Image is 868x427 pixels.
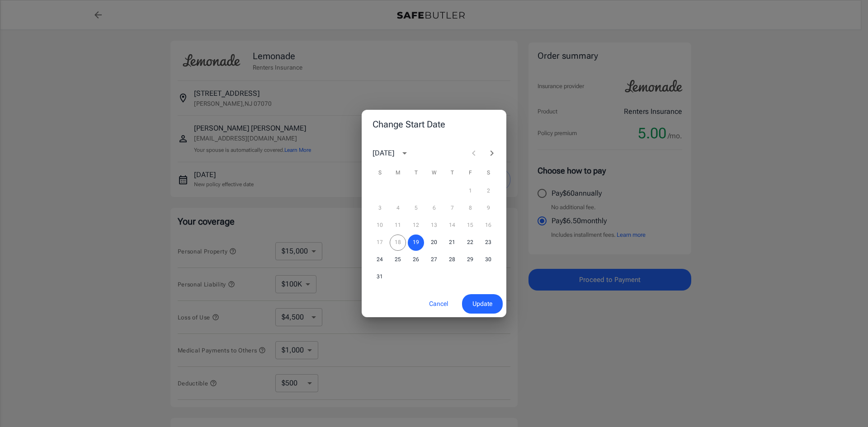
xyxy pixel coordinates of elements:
[472,298,492,310] span: Update
[408,252,424,268] button: 26
[462,294,503,314] button: Update
[444,164,460,182] span: Thursday
[462,252,478,268] button: 29
[372,269,388,285] button: 31
[480,252,496,268] button: 30
[372,252,388,268] button: 24
[462,164,478,182] span: Friday
[426,252,442,268] button: 27
[483,144,501,162] button: Next month
[444,252,460,268] button: 28
[408,235,424,251] button: 19
[408,164,424,182] span: Tuesday
[480,164,496,182] span: Saturday
[390,164,406,182] span: Monday
[419,294,458,314] button: Cancel
[444,235,460,251] button: 21
[426,164,442,182] span: Wednesday
[390,252,406,268] button: 25
[480,235,496,251] button: 23
[426,235,442,251] button: 20
[397,145,412,161] button: calendar view is open, switch to year view
[462,235,478,251] button: 22
[373,148,394,159] div: [DATE]
[362,110,506,139] h2: Change Start Date
[372,164,388,182] span: Sunday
